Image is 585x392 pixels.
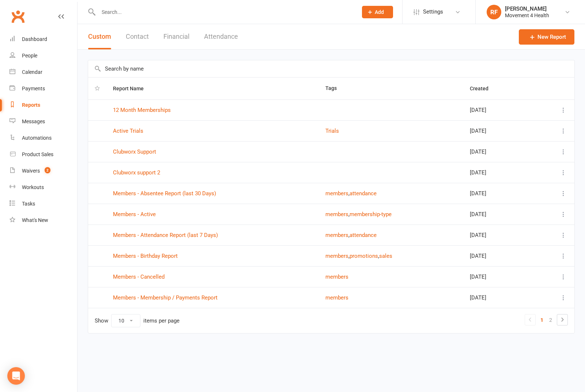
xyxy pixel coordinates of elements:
[519,29,574,45] a: New Report
[325,272,348,281] button: members
[22,184,44,190] div: Workouts
[350,231,377,240] button: attendance
[325,210,348,219] button: members
[348,232,350,238] span: ,
[113,169,160,176] a: Clubworx support 2
[350,252,378,260] button: promotions
[10,179,77,196] a: Workouts
[22,118,45,124] div: Messages
[163,24,189,49] button: Financial
[10,80,77,97] a: Payments
[113,190,216,197] a: Members - Absentee Report (last 30 Days)
[10,196,77,212] a: Tasks
[95,314,180,327] div: Show
[113,86,152,91] span: Report Name
[463,287,535,308] td: [DATE]
[325,127,339,135] button: Trials
[487,5,501,19] div: RF
[22,151,53,157] div: Product Sales
[10,113,77,130] a: Messages
[470,86,497,91] span: Created
[505,5,549,12] div: [PERSON_NAME]
[375,9,384,15] span: Add
[350,210,392,219] button: membership-type
[463,266,535,287] td: [DATE]
[22,201,35,207] div: Tasks
[9,7,27,26] a: Clubworx
[10,31,77,48] a: Dashboard
[463,99,535,120] td: [DATE]
[470,84,497,93] button: Created
[10,64,77,80] a: Calendar
[113,211,156,218] a: Members - Active
[362,6,393,18] button: Add
[423,4,443,20] span: Settings
[505,12,549,19] div: Movement 4 Health
[348,211,350,218] span: ,
[537,315,546,325] a: 1
[350,189,377,198] button: attendance
[463,204,535,225] td: [DATE]
[113,128,143,134] a: Active Trials
[22,217,48,223] div: What's New
[7,367,25,385] div: Open Intercom Messenger
[10,97,77,113] a: Reports
[319,78,463,99] th: Tags
[22,69,42,75] div: Calendar
[348,190,350,197] span: ,
[96,7,352,17] input: Search...
[22,86,45,91] div: Payments
[113,253,178,259] a: Members - Birthday Report
[22,168,40,174] div: Waivers
[113,294,218,301] a: Members - Membership / Payments Report
[113,84,152,93] button: Report Name
[143,318,180,324] div: items per page
[88,24,111,49] button: Custom
[88,60,574,77] input: Search by name
[22,53,37,59] div: People
[10,212,77,229] a: What's New
[463,225,535,245] td: [DATE]
[22,36,47,42] div: Dashboard
[126,24,149,49] button: Contact
[463,183,535,204] td: [DATE]
[113,107,171,113] a: 12 Month Memberships
[204,24,238,49] button: Attendance
[348,253,350,259] span: ,
[463,141,535,162] td: [DATE]
[10,146,77,163] a: Product Sales
[45,167,50,173] span: 2
[546,315,555,325] a: 2
[463,162,535,183] td: [DATE]
[10,130,77,146] a: Automations
[22,135,52,141] div: Automations
[10,163,77,179] a: Waivers 2
[113,232,218,238] a: Members - Attendance Report (last 7 Days)
[463,245,535,266] td: [DATE]
[379,252,392,260] button: sales
[325,231,348,240] button: members
[113,148,156,155] a: Clubworx Support
[463,120,535,141] td: [DATE]
[10,48,77,64] a: People
[325,189,348,198] button: members
[113,274,165,280] a: Members - Cancelled
[325,252,348,260] button: members
[378,253,379,259] span: ,
[22,102,40,108] div: Reports
[325,293,348,302] button: members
